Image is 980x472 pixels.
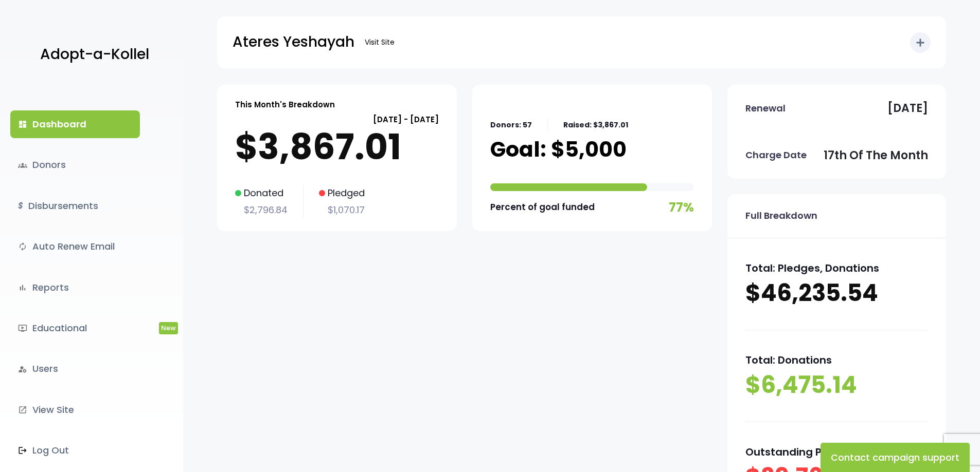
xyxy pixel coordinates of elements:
i: dashboard [18,120,27,129]
p: 77% [669,196,694,218]
p: $6,475.14 [745,369,928,401]
i: $ [18,199,23,214]
p: 17th of the month [824,145,928,166]
i: manage_accounts [18,365,27,374]
span: groups [18,161,27,170]
p: Charge Date [745,147,807,163]
p: $2,796.84 [235,202,288,218]
p: Full Breakdown [745,207,817,224]
a: dashboardDashboard [10,110,140,138]
p: Total: Pledges, Donations [745,259,928,277]
i: launch [18,405,27,414]
a: launchView Site [10,396,140,424]
p: $3,867.01 [235,126,439,167]
p: Total: Donations [745,351,928,369]
p: Ateres Yeshayah [233,29,354,55]
p: Renewal [745,100,786,117]
span: New [159,322,178,334]
p: Outstanding Pledges [745,443,928,461]
p: $46,235.54 [745,277,928,309]
a: manage_accountsUsers [10,355,140,383]
a: Log Out [10,437,140,464]
p: $1,070.17 [319,202,365,218]
button: add [910,32,931,53]
a: $Disbursements [10,192,140,220]
a: autorenewAuto Renew Email [10,233,140,260]
i: ondemand_video [18,324,27,333]
button: Contact campaign support [821,443,970,472]
i: add [914,36,926,49]
i: bar_chart [18,283,27,292]
p: This Month's Breakdown [235,98,335,111]
p: Pledged [319,185,365,201]
p: Goal: $5,000 [490,137,627,162]
p: Percent of goal funded [490,199,595,215]
p: [DATE] [887,98,928,119]
p: Adopt-a-Kollel [40,42,149,67]
p: Donors: 57 [490,119,532,131]
p: Raised: $3,867.01 [563,119,628,131]
a: groupsDonors [10,151,140,179]
a: ondemand_videoEducationalNew [10,314,140,342]
p: [DATE] - [DATE] [235,112,439,126]
a: Visit Site [360,32,400,52]
i: autorenew [18,242,27,251]
p: Donated [235,185,288,201]
a: Adopt-a-Kollel [35,30,149,80]
a: bar_chartReports [10,274,140,301]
